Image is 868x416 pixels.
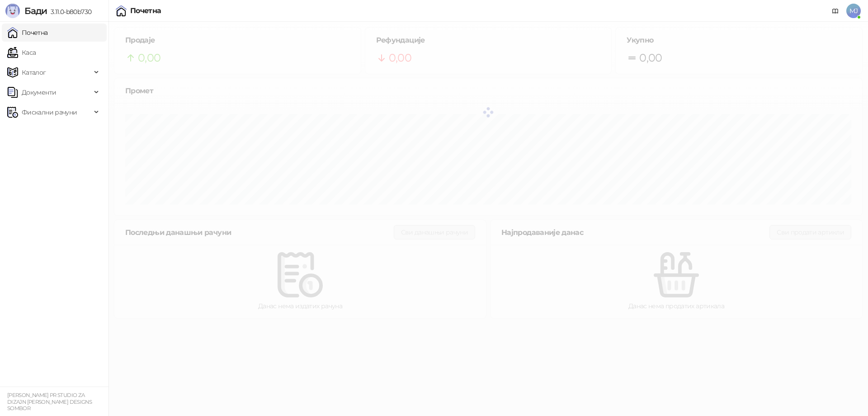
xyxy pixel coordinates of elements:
[5,4,20,18] img: Logo
[7,24,48,42] a: Почетна
[47,8,91,16] span: 3.11.0-b80b730
[24,5,47,16] span: Бади
[22,63,46,81] span: Каталог
[828,4,843,18] a: Документација
[130,7,161,14] div: Почетна
[846,4,861,18] span: MJ
[7,43,36,62] a: Каса
[22,83,56,101] span: Документи
[22,103,77,121] span: Фискални рачуни
[7,392,92,411] small: [PERSON_NAME] PR STUDIO ZA DIZAJN [PERSON_NAME] DESIGNS SOMBOR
